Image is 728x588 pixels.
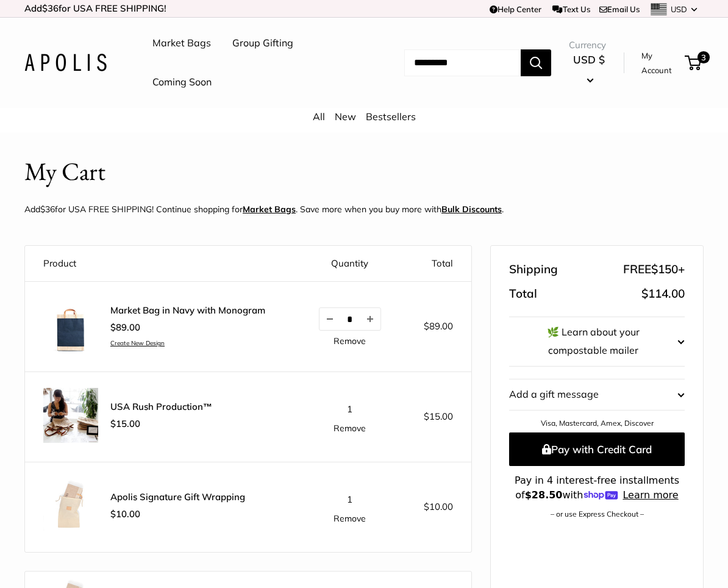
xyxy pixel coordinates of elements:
[698,51,710,63] span: 3
[686,56,701,70] a: 3
[573,53,605,66] span: USD $
[347,493,352,505] span: 1
[40,204,55,215] span: $36
[335,110,356,123] a: New
[152,73,212,91] a: Coming Soon
[24,54,107,71] img: Apolis
[509,539,685,572] iframe: PayPal-paypal
[319,308,340,330] button: Decrease quantity by 1
[360,308,380,330] button: Increase quantity by 1
[366,110,416,123] a: Bestsellers
[552,4,590,14] a: Text Us
[110,321,140,333] span: $89.00
[441,204,502,215] u: Bulk Discounts
[404,49,521,76] input: Search...
[340,314,360,324] input: Quantity
[232,34,293,52] a: Group Gifting
[110,418,140,429] span: $15.00
[541,418,654,428] a: Visa, Mastercard, Amex, Discover
[334,514,366,523] a: Remove
[424,320,453,332] span: $89.00
[599,4,640,14] a: Email Us
[334,424,366,432] a: Remove
[569,37,609,54] span: Currency
[24,201,504,217] p: Add for USA FREE SHIPPING! Continue shopping for . Save more when you buy more with .
[298,246,402,282] th: Quantity
[110,304,265,317] a: Market Bag in Navy with Monogram
[334,337,366,345] a: Remove
[110,491,245,503] a: Apolis Signature Gift Wrapping
[25,246,298,282] th: Product
[152,34,211,52] a: Market Bags
[490,4,541,14] a: Help Center
[347,403,352,415] span: 1
[24,154,105,190] h1: My Cart
[424,411,453,422] span: $15.00
[509,432,685,466] button: Pay with Credit Card
[641,286,685,301] span: $114.00
[551,509,644,518] a: – or use Express Checkout –
[569,50,609,89] button: USD $
[509,317,685,366] button: 🌿 Learn about your compostable mailer
[623,259,685,281] span: FREE +
[402,246,471,282] th: Total
[110,339,265,347] a: Create New Design
[509,379,685,410] button: Add a gift message
[424,501,453,512] span: $10.00
[313,110,325,123] a: All
[42,2,59,14] span: $36
[509,283,537,305] span: Total
[509,259,558,281] span: Shipping
[521,49,551,76] button: Search
[651,262,678,276] span: $150
[43,298,98,353] img: Market Bag in Navy with Monogram
[110,401,212,413] span: USA Rush Production™
[243,204,296,215] a: Market Bags
[671,4,687,14] span: USD
[641,48,680,78] a: My Account
[110,508,140,520] span: $10.00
